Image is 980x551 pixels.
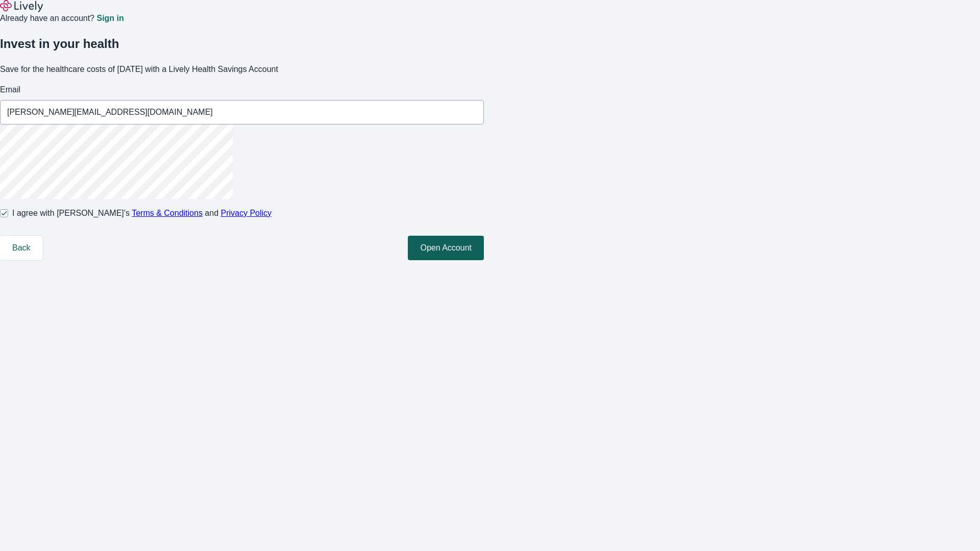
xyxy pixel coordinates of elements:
[408,236,484,260] button: Open Account
[12,207,272,219] span: I agree with [PERSON_NAME]’s and
[132,209,203,217] a: Terms & Conditions
[96,14,124,22] a: Sign in
[221,209,272,217] a: Privacy Policy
